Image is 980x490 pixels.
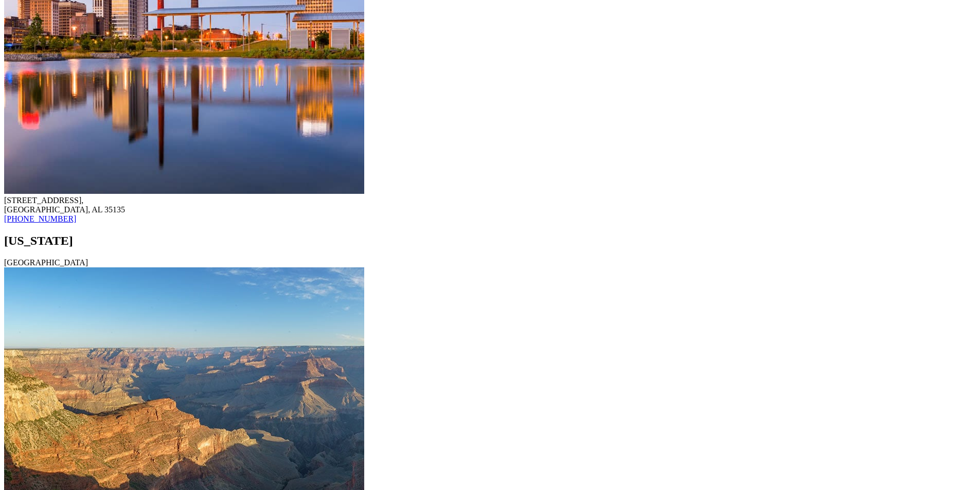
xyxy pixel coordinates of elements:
[4,196,976,214] div: [STREET_ADDRESS], [GEOGRAPHIC_DATA], AL 35135
[4,234,976,248] h2: [US_STATE]
[4,258,976,267] div: [GEOGRAPHIC_DATA]
[4,214,76,223] a: [PHONE_NUMBER]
